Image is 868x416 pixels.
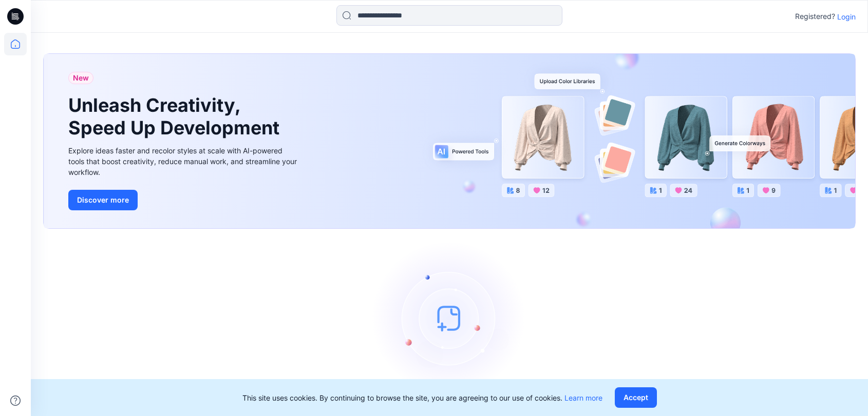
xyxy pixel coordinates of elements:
[68,94,284,138] h1: Unleash Creativity, Speed Up Development
[242,392,602,403] p: This site uses cookies. By continuing to browse the site, you are agreeing to our use of cookies.
[564,393,602,402] a: Learn more
[73,72,89,84] span: New
[68,190,299,210] a: Discover more
[68,190,138,210] button: Discover more
[795,10,835,23] p: Registered?
[372,241,526,395] img: empty-state-image.svg
[68,145,299,177] div: Explore ideas faster and recolor styles at scale with AI-powered tools that boost creativity, red...
[837,11,856,22] p: Login
[615,387,657,408] button: Accept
